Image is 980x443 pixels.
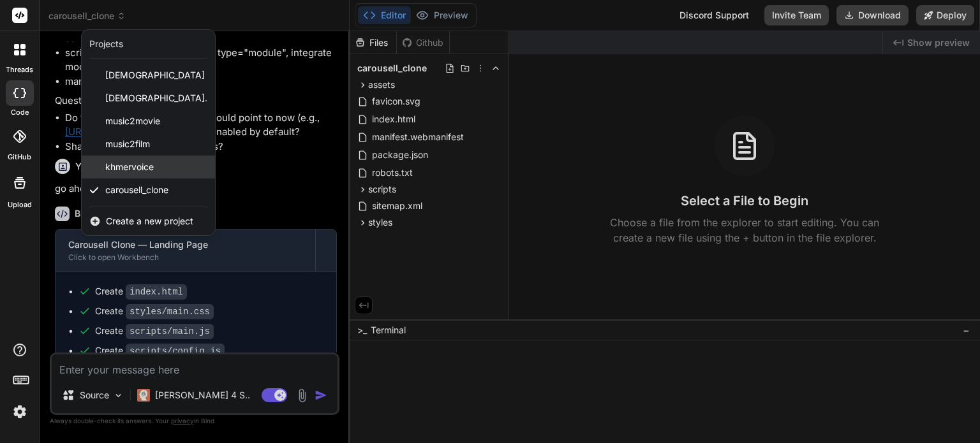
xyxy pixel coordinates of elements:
[105,184,168,196] span: carousell_clone
[106,215,193,228] span: Create a new project
[8,152,31,163] label: GitHub
[105,69,205,82] span: [DEMOGRAPHIC_DATA]
[105,115,160,127] span: music2movie
[9,401,31,423] img: settings
[89,38,123,50] div: Projects
[105,92,207,105] span: [DEMOGRAPHIC_DATA].
[8,200,32,210] label: Upload
[6,64,33,75] label: threads
[105,138,150,150] span: music2film
[11,107,29,118] label: code
[105,161,154,173] span: khmervoice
